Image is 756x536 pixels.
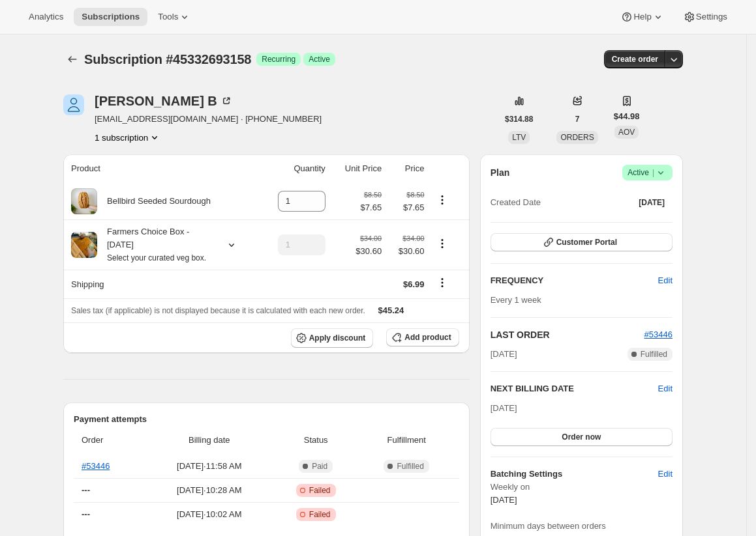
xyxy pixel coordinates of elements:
a: #53446 [82,461,110,471]
span: Sales tax (if applicable) is not displayed because it is calculated with each new order. [71,306,365,315]
span: Paid [312,461,327,472]
h2: Plan [491,166,510,179]
span: AOV [618,128,635,137]
span: Fulfilled [397,461,423,472]
th: Price [386,154,428,183]
span: Fulfilled [641,349,667,360]
span: ORDERS [560,133,594,142]
span: $314.88 [505,114,533,124]
div: [PERSON_NAME] B [95,94,233,107]
button: Product actions [432,236,453,251]
button: Product actions [95,131,161,144]
small: Select your curated veg box. [107,253,206,262]
button: Tools [150,8,199,26]
span: $45.24 [378,305,404,315]
span: Add product [404,332,451,343]
th: Unit Price [329,154,386,183]
span: Status [278,434,354,447]
span: Subscription #45332693158 [84,52,251,66]
span: [DATE] · 11:58 AM [149,460,270,473]
img: product img [71,232,97,258]
span: [DATE] [639,197,665,208]
h2: Payment attempts [74,413,459,426]
small: $34.00 [360,234,382,242]
span: Billing date [149,434,270,447]
button: [DATE] [631,193,673,212]
span: --- [82,509,90,519]
span: --- [82,485,90,495]
span: Minimum days between orders [491,520,673,533]
th: Quantity [260,154,329,183]
span: Active [309,54,330,64]
span: Order now [562,432,601,442]
span: Failed [309,485,331,496]
button: Edit [650,270,680,291]
span: [DATE] [491,348,517,361]
th: Order [74,426,145,455]
span: [DATE] · 10:28 AM [149,484,270,497]
span: Stephanie B [63,94,84,115]
span: Help [633,12,651,22]
span: Failed [309,509,331,520]
button: Subscriptions [63,50,82,68]
span: Fulfillment [362,434,451,447]
span: Settings [696,12,727,22]
span: Created Date [491,196,541,209]
button: Subscriptions [74,8,147,26]
span: | [652,167,654,178]
button: Settings [675,8,735,26]
span: [DATE] · 10:02 AM [149,508,270,521]
button: Add product [386,328,459,346]
button: Apply discount [291,328,374,348]
div: Farmers Choice Box - [DATE] [97,225,215,264]
span: [DATE] [491,495,517,505]
span: $30.60 [355,245,382,258]
button: 7 [567,110,588,128]
span: Tools [158,12,178,22]
span: Active [627,166,667,179]
th: Shipping [63,270,260,298]
button: Edit [658,382,673,395]
span: $7.65 [361,201,382,214]
button: Order now [491,428,673,446]
button: Edit [650,464,680,485]
span: Edit [658,468,673,481]
span: Subscriptions [82,12,140,22]
h2: LAST ORDER [491,328,644,341]
span: 7 [575,114,580,124]
span: Edit [658,274,673,287]
span: $30.60 [389,245,424,258]
small: $8.50 [406,191,424,199]
h2: NEXT BILLING DATE [491,382,658,395]
small: $8.50 [364,191,382,199]
img: product img [71,188,97,214]
small: $34.00 [402,234,424,242]
span: LTV [512,133,526,142]
button: Product actions [432,193,453,207]
span: Create order [612,54,658,64]
span: Weekly on [491,481,673,494]
button: Shipping actions [432,275,453,290]
h6: Batching Settings [491,468,658,481]
a: #53446 [644,330,673,339]
span: Recurring [262,54,295,64]
span: Analytics [29,12,63,22]
button: Customer Portal [491,233,673,251]
span: Customer Portal [556,237,617,247]
button: #53446 [644,328,673,341]
span: [DATE] [491,403,517,413]
th: Product [63,154,260,183]
span: $6.99 [403,279,425,289]
button: Help [612,8,672,26]
span: [EMAIL_ADDRESS][DOMAIN_NAME] · [PHONE_NUMBER] [95,113,322,126]
span: $44.98 [614,110,640,123]
span: Every 1 week [491,295,541,305]
button: Create order [604,50,666,68]
button: Analytics [21,8,71,26]
h2: FREQUENCY [491,274,658,287]
div: Bellbird Seeded Sourdough [97,195,211,208]
button: $314.88 [497,110,541,128]
span: Apply discount [309,333,366,343]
